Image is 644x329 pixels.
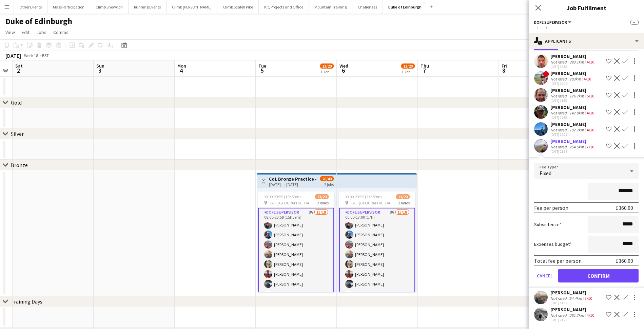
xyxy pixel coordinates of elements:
[14,0,47,14] button: Other Events
[22,53,39,58] span: Week 18
[5,16,72,26] h1: Duke of Edinburgh
[534,25,639,30] div: --:-- - --:--
[95,67,104,74] span: 3
[5,29,15,35] span: View
[534,241,572,247] label: Expenses budget
[11,162,28,168] div: Bronze
[217,0,259,14] button: Climb Scafell Pike
[22,29,30,35] span: Edit
[550,110,568,115] div: Not rated
[568,76,582,81] div: 203km
[11,298,42,305] div: Training Days
[502,63,507,69] span: Fri
[269,176,317,182] h3: CoL Bronze Practice -
[616,257,633,264] div: £360.00
[339,63,348,69] span: Wed
[550,296,568,301] div: Not rated
[616,204,633,211] div: £360.00
[584,76,591,81] app-skills-label: 4/10
[401,63,415,69] span: 13/20
[34,28,49,37] a: Jobs
[534,20,572,25] button: DofE Supervisor
[550,127,568,132] div: Not rated
[352,0,383,14] button: Challenges
[585,296,592,301] app-skills-label: 3/10
[550,59,568,65] div: Not rated
[550,87,596,93] div: [PERSON_NAME]
[36,29,46,35] span: Jobs
[339,191,415,292] app-job-card: 00:00-23:59 (23h59m)13/20 TBC - [GEOGRAPHIC_DATA]/[GEOGRAPHIC_DATA] area2 RolesDofE Supervisor8A1...
[398,200,410,205] span: 2 Roles
[558,269,639,282] button: Confirm
[550,307,596,313] div: [PERSON_NAME]
[529,33,644,49] div: Applicants
[534,269,555,282] button: Cancel
[568,59,585,65] div: 393.1km
[320,176,334,181] span: 26/40
[96,63,104,69] span: Sun
[383,0,427,14] button: Duke of Edinburgh
[320,63,334,69] span: 13/20
[258,63,266,69] span: Tue
[396,194,410,199] span: 13/20
[42,53,49,58] div: BST
[540,170,551,177] span: Fixed
[550,144,568,149] div: Not rated
[5,52,21,59] div: [DATE]
[15,63,23,69] span: Sat
[317,200,329,205] span: 2 Roles
[90,0,129,14] button: Climb Snowdon
[51,28,71,37] a: Comms
[568,144,585,149] div: 254.5km
[529,3,644,12] h3: Job Fulfilment
[11,130,24,137] div: Silver
[320,69,333,74] div: 1 Job
[264,194,301,199] span: 08:00-23:59 (15h59m)
[349,200,398,205] span: TBC - [GEOGRAPHIC_DATA]/[GEOGRAPHIC_DATA] area
[177,63,186,69] span: Mon
[421,63,429,69] span: Thu
[550,149,596,154] div: [DATE] 21:36
[568,127,585,132] div: 192.2km
[3,28,18,37] a: View
[550,301,593,305] div: [DATE] 11:19
[402,69,414,74] div: 1 Job
[550,104,596,110] div: [PERSON_NAME]
[501,67,507,74] span: 8
[53,29,69,35] span: Comms
[309,0,352,14] button: Mountain Training
[268,200,317,205] span: TBC - [GEOGRAPHIC_DATA]/[GEOGRAPHIC_DATA] area
[19,28,32,37] a: Edit
[543,71,549,77] span: !
[550,138,596,144] div: [PERSON_NAME]
[568,296,583,301] div: 54.4km
[550,76,568,81] div: Not rated
[587,93,594,98] app-skills-label: 5/10
[534,257,582,264] div: Total fee per person
[345,194,382,199] span: 00:00-23:59 (23h59m)
[534,204,568,211] div: Fee per person
[630,20,639,25] span: --
[550,290,593,296] div: [PERSON_NAME]
[534,221,562,227] label: Subsistence
[550,121,596,127] div: [PERSON_NAME]
[550,115,596,120] div: [DATE] 09:55
[550,318,596,322] div: [DATE] 21:28
[587,144,594,149] app-skills-label: 7/10
[550,313,568,318] div: Not rated
[587,127,594,132] app-skills-label: 4/10
[176,67,186,74] span: 4
[587,313,594,318] app-skills-label: 4/10
[587,59,594,65] app-skills-label: 4/10
[129,0,167,14] button: Running Events
[338,67,348,74] span: 6
[550,53,596,59] div: [PERSON_NAME]
[259,0,309,14] button: Kit, Projects and Office
[324,181,334,187] div: 2 jobs
[257,67,266,74] span: 5
[14,67,23,74] span: 2
[258,191,334,292] div: 08:00-23:59 (15h59m)13/20 TBC - [GEOGRAPHIC_DATA]/[GEOGRAPHIC_DATA] area2 RolesDofE Supervisor8A1...
[550,93,568,98] div: Not rated
[550,98,596,103] div: [DATE] 11:59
